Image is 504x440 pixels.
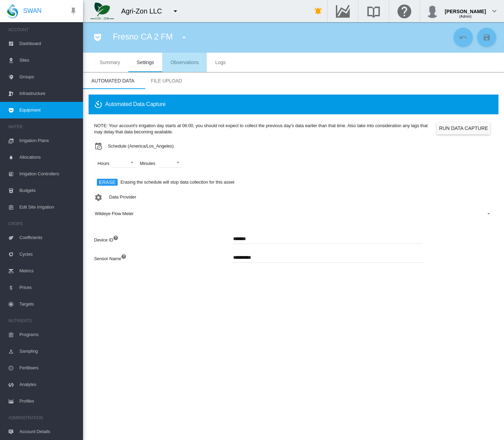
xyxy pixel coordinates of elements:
[171,7,180,15] md-icon: icon-menu-down
[437,122,490,134] button: Run Data Capture
[94,100,105,109] md-icon: icon-camera-timer
[19,85,77,102] span: Infrastructure
[19,246,77,263] span: Cycles
[453,28,473,47] button: Cancel Changes
[477,28,496,47] button: Save Changes
[151,78,182,83] span: File Upload
[94,142,102,150] md-icon: icon-calendar-clock
[95,211,134,216] div: Wildeye Flow Meter
[121,6,168,16] div: Agri-Zon LLC
[8,121,77,132] span: WATER
[19,52,77,69] span: Sites
[232,252,440,271] div: Sensor Name
[19,376,77,393] span: Analytes
[19,393,77,410] span: Profiles
[171,60,199,65] span: Observations
[445,5,486,12] div: [PERSON_NAME]
[94,209,493,219] md-select: Configuration: Wildeye Flow Meter
[396,7,413,15] md-icon: Click here for help
[314,7,322,15] md-icon: icon-bell-ring
[490,7,498,15] md-icon: icon-chevron-down
[19,423,77,440] span: Account Details
[23,7,42,15] span: SWAN
[19,326,77,343] span: Programs
[136,157,159,170] span: Minutes
[19,69,77,85] span: Groups
[121,252,129,261] md-icon: Sensor Name
[113,234,121,242] md-icon: Device ID
[8,24,77,35] span: ACCOUNT
[19,132,77,149] span: Irrigation Plans
[19,360,77,376] span: Fertilisers
[177,30,191,44] button: icon-menu-down
[232,234,440,252] div: Device ID
[311,4,325,18] button: icon-bell-ring
[94,252,121,271] label: Sensor Name
[94,123,434,135] div: NOTE: Your account's irrigation day starts at 06:00, you should not expect to collect the previou...
[97,179,118,186] button: Erase
[120,179,234,185] span: Erasing the schedule will stop data collection for this asset
[94,157,113,170] span: Hours
[19,149,77,166] span: Allocations
[425,4,439,18] img: profile.jpg
[137,60,154,65] span: Settings
[19,343,77,360] span: Sampling
[19,279,77,296] span: Prices
[483,33,491,42] md-icon: icon-content-save
[94,193,102,202] md-icon: icon-cog
[19,166,77,182] span: Irrigation Controllers
[93,33,102,42] md-icon: icon-pocket
[94,234,113,252] label: Device ID
[19,199,77,215] span: Edit Site Irrigation
[94,100,166,109] span: Automated Data Capture
[69,7,77,15] md-icon: icon-pin
[91,30,104,44] button: icon-pocket
[335,7,351,15] md-icon: Go to the Data Hub
[19,35,77,52] span: Dashboard
[100,60,120,65] span: Summary
[8,412,77,423] span: ADMINISTRATION
[19,229,77,246] span: Coefficients
[7,4,18,18] img: SWAN-Landscape-Logo-Colour-drop.png
[19,263,77,279] span: Metrics
[108,143,174,149] span: Schedule (America/Los_Angeles)
[459,33,467,42] md-icon: icon-undo
[215,60,226,65] span: Logs
[109,195,136,200] span: Data Provider
[8,315,77,326] span: NUTRIENTS
[91,78,134,83] span: Automated Data
[168,4,182,18] button: icon-menu-down
[19,182,77,199] span: Budgets
[365,7,382,15] md-icon: Search the knowledge base
[113,32,173,41] span: Fresno CA 2 FM
[180,33,188,42] md-icon: icon-menu-down
[90,2,114,20] img: 7FicoSLW9yRjj7F2+0uvjPufP+ga39vogPu+G1+wvBtcm3fNv859aGr42DJ5pXiEAAAAAAAAAAAAAAAAAAAAAAAAAAAAAAAAA...
[19,296,77,313] span: Targets
[459,15,471,18] span: (Admin)
[19,102,77,118] span: Equipment
[8,218,77,229] span: CROPS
